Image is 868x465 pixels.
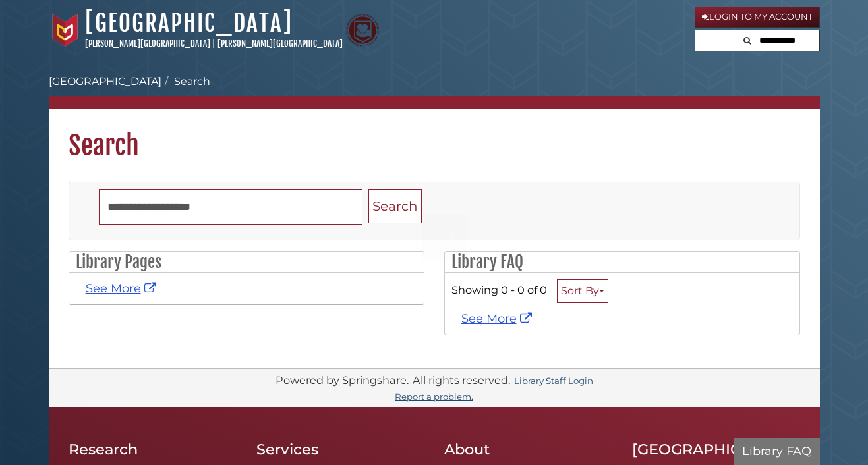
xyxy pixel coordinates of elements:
[632,440,800,458] h2: [GEOGRAPHIC_DATA]
[368,189,422,224] button: Search
[49,75,161,88] a: [GEOGRAPHIC_DATA]
[212,38,216,49] span: |
[346,14,379,47] img: Calvin Theological Seminary
[86,281,159,296] a: See More
[734,438,820,465] button: Library FAQ
[739,30,755,48] button: Search
[69,252,424,273] h2: Library Pages
[49,74,820,109] nav: breadcrumb
[49,109,820,162] h1: Search
[256,440,424,458] h2: Services
[85,9,293,38] a: [GEOGRAPHIC_DATA]
[434,227,455,248] img: Working...
[161,74,210,90] li: Search
[69,440,237,458] h2: Research
[217,38,343,49] a: [PERSON_NAME][GEOGRAPHIC_DATA]
[445,252,799,273] h2: Library FAQ
[444,440,612,458] h2: About
[274,373,411,387] div: Powered by Springshare.
[514,375,593,386] a: Library Staff Login
[743,36,751,45] i: Search
[695,7,820,28] a: Login to My Account
[395,391,473,402] a: Report a problem.
[461,312,535,326] a: See More
[557,279,608,303] button: Sort By
[451,283,547,296] span: Showing 0 - 0 of 0
[411,373,512,387] div: All rights reserved.
[85,38,210,49] a: [PERSON_NAME][GEOGRAPHIC_DATA]
[49,14,82,47] img: Calvin University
